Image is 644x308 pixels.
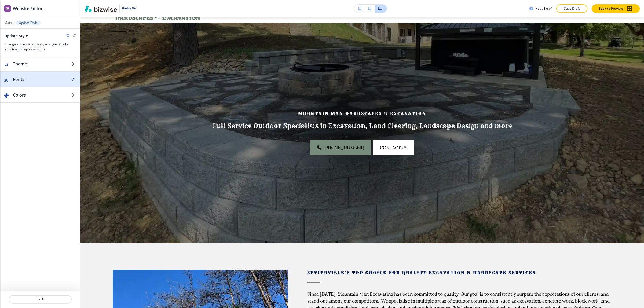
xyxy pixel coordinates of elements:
p: Mountain Man Hardscapes & Excavation [143,111,581,117]
button: contact us [373,140,414,155]
h2: Update Style [4,33,28,39]
button: Save Draft [556,4,587,13]
button: Back [9,295,72,304]
p: Update Style [19,21,38,25]
h2: Colors [13,92,72,98]
p: Back [9,297,71,302]
p: Save Draft [563,6,580,11]
h3: Change and update the style of your site by selecting the options below [4,42,76,52]
button: Update Style [16,21,41,25]
h3: Need help? [535,6,552,11]
span: [PHONE_NUMBER] [324,144,364,151]
a: [PHONE_NUMBER] [310,140,371,155]
img: Banner Image [80,23,644,243]
button: Back to Preview [592,4,640,13]
button: Main [4,21,12,25]
img: editor icon [4,5,11,12]
img: Your Logo [122,7,136,10]
img: Update Theme Icon [4,62,9,66]
h2: Website Editor [13,5,43,12]
p: Back to Preview [599,6,623,11]
p: Full Service Outdoor Specialists in Excavation, Land Clearing, Landscape Design and more [143,122,581,130]
h2: Theme [13,61,72,67]
h2: Fonts [13,76,72,83]
span: contact us [380,144,407,151]
img: Bizwise Logo [85,5,117,12]
span: SEVIERVILLE’S TOP CHOICE FOR QUALITY EXCAVATION & HARDSCAPE SERVICES [307,270,536,275]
